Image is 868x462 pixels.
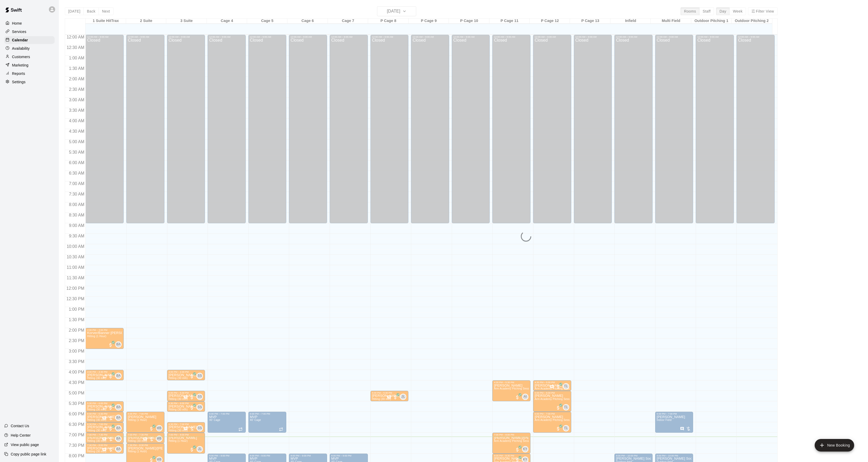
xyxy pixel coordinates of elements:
[289,35,327,223] div: 12:00 AM – 9:00 AM: Closed
[68,140,86,144] span: 5:00 AM
[67,391,86,395] span: 5:00 PM
[189,374,195,379] span: All customers have paid
[575,36,610,38] div: 12:00 AM – 9:00 AM
[87,335,106,338] span: Hitting (1 Hour)
[328,19,368,24] div: Cage 7
[169,377,188,380] span: Hitting (30 min)
[570,19,610,24] div: P Cage 13
[128,450,147,453] span: Hitting (1 Hour)
[68,223,86,228] span: 9:00 AM
[524,394,528,400] span: Andrew Imperatore
[87,402,122,405] div: 5:30 PM – 6:00 PM
[411,35,449,223] div: 12:00 AM – 9:00 AM: Closed
[533,391,571,412] div: 5:00 PM – 6:00 PM: Arm Academy Pitching Session 1 Hour - Pitching
[68,150,86,154] span: 5:30 AM
[128,36,163,38] div: 12:00 AM – 9:00 AM
[489,19,530,24] div: P Cage 11
[65,255,86,259] span: 10:30 AM
[736,35,775,223] div: 12:00 AM – 9:00 AM: Closed
[167,391,205,401] div: 5:00 PM – 5:30 PM: Hitting (30 min)
[370,391,409,401] div: 5:00 PM – 5:30 PM: Hitting (30 min)
[533,35,571,223] div: 12:00 AM – 9:00 AM: Closed
[67,318,86,322] span: 1:30 PM
[68,56,86,60] span: 1:00 AM
[115,446,122,452] div: Brian Anderson
[85,370,124,380] div: 4:00 PM – 4:30 PM: Hitting (30 min)
[565,404,569,410] span: Tyler Levine
[199,373,203,379] span: Sean Singh
[85,35,124,223] div: 12:00 AM – 9:00 AM: Closed
[279,427,283,431] span: Recurring event
[116,342,121,347] span: BA
[117,425,122,431] span: Brian Anderson
[208,412,246,433] div: 6:00 PM – 7:00 PM: MVP
[103,427,107,431] span: Recurring event
[492,35,530,223] div: 12:00 AM – 9:00 AM: Closed
[169,402,204,405] div: 5:30 PM – 6:00 PM
[65,45,86,50] span: 12:30 AM
[85,328,124,349] div: 2:00 PM – 3:00 PM: Hitting (1 Hour)
[697,36,732,38] div: 12:00 AM – 9:00 AM
[610,19,651,24] div: Infield
[522,446,528,452] div: Kyle Young
[696,35,734,223] div: 12:00 AM – 9:00 AM: Closed
[11,442,39,447] p: View public page
[247,19,287,24] div: Cage 5
[128,419,147,421] span: Hitting (1 Hour)
[103,374,107,378] span: Recurring event
[108,374,113,379] span: All customers have paid
[209,36,244,38] div: 12:00 AM – 9:00 AM
[535,387,595,390] span: Arm Academy Pitching Session 30 min - Pitching
[535,381,570,384] div: 4:30 PM – 5:00 PM
[87,38,122,225] div: Closed
[115,425,122,431] div: Brian Anderson
[655,412,693,433] div: 6:00 PM – 7:00 PM: Indoor Field
[128,413,163,415] div: 6:00 PM – 7:00 PM
[535,419,595,421] span: Arm Academy Pitching Session 1 Hour - Pitching
[11,423,29,428] p: Contact Us
[169,429,188,432] span: Hitting (30 min)
[12,63,28,68] p: Marketing
[738,36,773,38] div: 12:00 AM – 9:00 AM
[4,61,55,69] a: Marketing
[167,422,205,433] div: 6:30 PM – 7:00 PM: Hitting (30 min)
[198,405,202,410] span: SS
[331,38,366,225] div: Closed
[85,433,124,443] div: 7:00 PM – 7:30 PM: Hitting (30 min)
[250,36,285,38] div: 12:00 AM – 9:00 AM
[515,447,520,452] span: All customers have paid
[65,244,86,249] span: 10:00 AM
[198,373,202,378] span: SS
[449,19,489,24] div: P Cage 10
[115,341,122,348] div: Brian Anderson
[169,371,204,373] div: 4:00 PM – 4:30 PM
[453,38,488,225] div: Closed
[189,395,195,400] span: All customers have paid
[67,433,86,437] span: 7:00 PM
[87,377,106,380] span: Hitting (30 min)
[4,70,55,77] a: Reports
[494,387,555,390] span: Arm Academy Pitching Session 1 Hour - Pitching
[87,439,106,442] span: Hitting (30 min)
[413,38,448,225] div: Closed
[563,425,569,431] div: Tyler Levine
[167,433,205,454] div: 7:00 PM – 8:00 PM: Hitting (1 Hour)
[556,405,561,410] span: All customers have paid
[102,448,106,452] svg: Has notes
[67,380,86,385] span: 4:30 PM
[4,44,55,52] a: Availability
[616,36,651,38] div: 12:00 AM – 9:00 AM
[368,19,408,24] div: P Cage 8
[657,36,692,38] div: 12:00 AM – 9:00 AM
[4,19,55,27] div: Home
[250,413,285,415] div: 6:00 PM – 7:00 PM
[535,413,570,415] div: 6:00 PM – 7:00 PM
[4,36,55,44] div: Calendar
[494,36,529,38] div: 12:00 AM – 9:00 AM
[401,394,405,399] span: JL
[494,433,529,436] div: 7:00 PM – 8:00 PM
[65,297,85,301] span: 12:30 PM
[530,19,570,24] div: P Cage 12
